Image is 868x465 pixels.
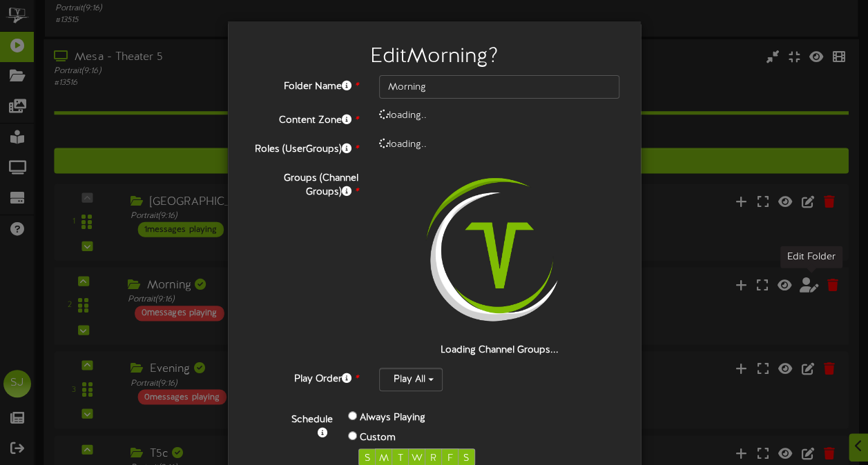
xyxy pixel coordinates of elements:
label: Roles (UserGroups) [238,138,369,157]
strong: Loading Channel Groups... [441,345,559,355]
label: Folder Name [238,75,369,94]
input: Folder Name [379,75,620,99]
span: S [365,453,370,464]
label: Groups (Channel Groups) [238,167,369,199]
div: loading.. [369,138,630,152]
span: M [379,453,389,464]
b: Schedule [291,415,333,425]
img: loading-spinner-2.png [411,167,588,344]
span: R [430,453,436,464]
h2: Edit Morning ? [249,46,620,68]
span: W [412,453,423,464]
label: Custom [360,431,396,445]
label: Always Playing [360,411,425,425]
div: loading.. [369,109,630,123]
label: Content Zone [238,109,369,128]
span: F [447,453,453,464]
span: S [463,453,469,464]
span: T [398,453,403,464]
button: Play All [379,368,443,391]
label: Play Order [238,368,369,386]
